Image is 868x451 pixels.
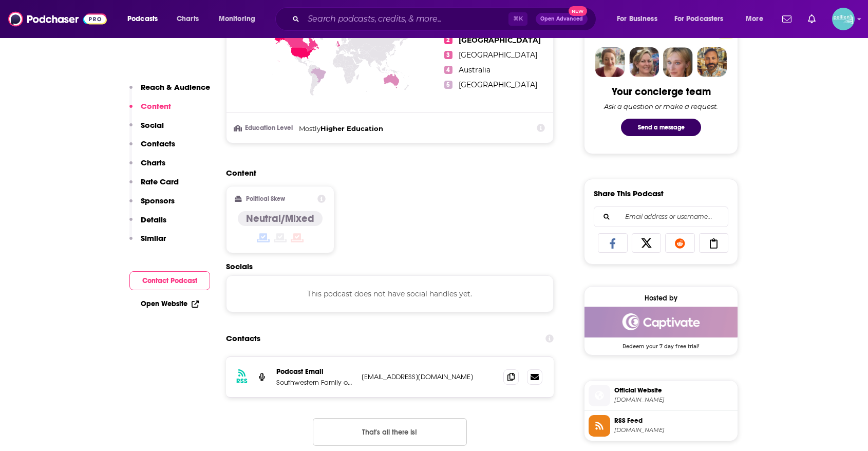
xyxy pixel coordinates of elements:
[226,168,545,178] h2: Content
[595,47,625,77] img: Sydney Profile
[589,415,733,437] a: RSS Feed[DOMAIN_NAME]
[8,9,107,29] img: Podchaser - Follow, Share and Rate Podcasts
[129,177,179,196] button: Rate Card
[459,50,537,60] span: [GEOGRAPHIC_DATA]
[444,51,452,59] span: 3
[610,11,670,27] button: open menu
[459,35,541,45] span: [GEOGRAPHIC_DATA]
[584,294,738,303] div: Hosted by
[617,12,657,26] span: For Business
[129,233,166,252] button: Similar
[536,13,588,25] button: Open AdvancedNew
[632,233,662,253] a: Share on X/Twitter
[141,233,166,243] p: Similar
[746,12,763,26] span: More
[663,47,693,77] img: Jules Profile
[668,11,739,27] button: open menu
[141,196,175,205] p: Sponsors
[584,337,738,350] span: Redeem your 7 day free trial!
[699,233,729,253] a: Copy Link
[804,10,820,28] a: Show notifications dropdown
[219,12,255,26] span: Monitoring
[246,195,285,202] h2: Political Skew
[540,16,583,22] span: Open Advanced
[614,426,733,434] span: feeds.captivate.fm
[604,102,718,110] div: Ask a question or make a request.
[226,261,554,271] h2: Socials
[598,233,628,253] a: Share on Facebook
[832,8,855,30] span: Logged in as JessicaPellien
[235,125,295,131] h3: Education Level
[614,416,733,425] span: RSS Feed
[313,418,467,446] button: Nothing here.
[594,189,664,198] h3: Share This Podcast
[226,275,554,312] div: This podcast does not have social handles yet.
[569,6,587,16] span: New
[674,12,724,26] span: For Podcasters
[832,8,855,30] button: Show profile menu
[129,139,175,158] button: Contacts
[459,80,537,89] span: [GEOGRAPHIC_DATA]
[304,11,508,27] input: Search podcasts, credits, & more...
[778,10,796,28] a: Show notifications dropdown
[589,385,733,406] a: Official Website[DOMAIN_NAME]
[629,47,659,77] img: Barbara Profile
[177,12,199,26] span: Charts
[236,377,248,385] h3: RSS
[276,367,353,376] p: Podcast Email
[141,120,164,130] p: Social
[614,396,733,404] span: LetsTalkLegacyPod.com
[170,11,205,27] a: Charts
[602,207,720,227] input: Email address or username...
[276,378,353,387] p: Southwestern Family of Podcasts
[621,119,701,136] button: Send a message
[141,299,199,308] a: Open Website
[362,372,495,381] p: [EMAIL_ADDRESS][DOMAIN_NAME]
[141,177,179,186] p: Rate Card
[129,101,171,120] button: Content
[141,215,166,224] p: Details
[459,65,490,74] span: Australia
[141,82,210,92] p: Reach & Audience
[129,271,210,290] button: Contact Podcast
[127,12,158,26] span: Podcasts
[320,124,383,133] span: Higher Education
[299,124,320,133] span: Mostly
[129,120,164,139] button: Social
[226,329,260,348] h2: Contacts
[120,11,171,27] button: open menu
[246,212,314,225] h4: Neutral/Mixed
[584,307,738,349] a: Captivate Deal: Redeem your 7 day free trial!
[129,158,165,177] button: Charts
[212,11,269,27] button: open menu
[697,47,727,77] img: Jon Profile
[141,158,165,167] p: Charts
[739,11,776,27] button: open menu
[665,233,695,253] a: Share on Reddit
[285,7,606,31] div: Search podcasts, credits, & more...
[141,139,175,148] p: Contacts
[614,386,733,395] span: Official Website
[129,196,175,215] button: Sponsors
[444,36,452,44] span: 2
[508,12,527,26] span: ⌘ K
[129,82,210,101] button: Reach & Audience
[141,101,171,111] p: Content
[612,85,711,98] div: Your concierge team
[832,8,855,30] img: User Profile
[584,307,738,337] img: Captivate Deal: Redeem your 7 day free trial!
[444,66,452,74] span: 4
[594,206,728,227] div: Search followers
[129,215,166,234] button: Details
[444,81,452,89] span: 5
